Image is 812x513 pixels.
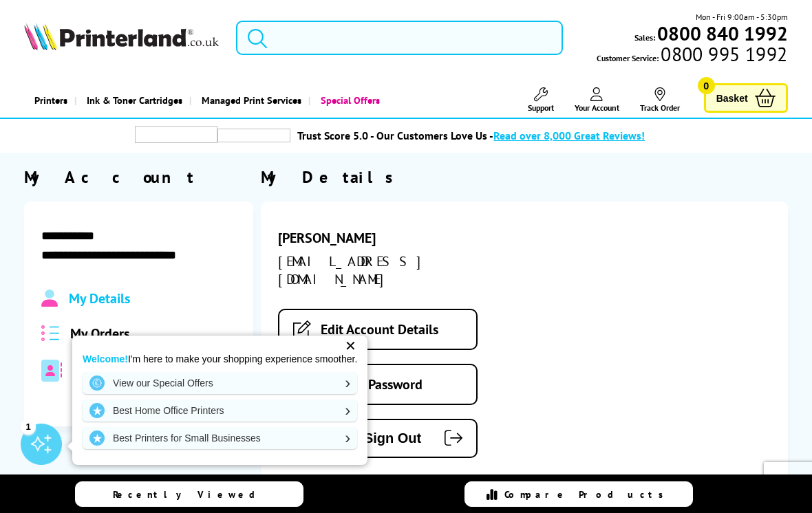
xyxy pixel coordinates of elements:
[341,336,360,356] div: ✕
[278,419,478,458] button: Sign Out
[597,47,787,65] span: Customer Service:
[698,77,715,94] span: 0
[83,353,128,364] strong: Welcome!
[41,290,57,307] img: Profile.svg
[704,83,788,113] a: Basket 0
[634,31,655,44] span: Sales:
[217,129,290,142] img: trustpilot rating
[278,364,478,405] a: Change Password
[70,325,129,342] span: My Orders
[493,129,645,142] span: Read over 8,000 Great Reviews!
[75,481,303,507] a: Recently Viewed
[659,47,787,61] span: 0800 995 1992
[464,481,693,507] a: Compare Products
[655,27,788,40] a: 0800 840 1992
[278,252,478,288] div: [EMAIL_ADDRESS][DOMAIN_NAME]
[716,89,748,107] span: Basket
[83,353,357,365] p: I'm here to make your shopping experience smoother.
[24,23,219,53] a: Printerland Logo
[24,83,74,118] a: Printers
[504,488,671,501] span: Compare Products
[575,87,619,113] a: Your Account
[83,372,357,394] a: View our Special Offers
[113,488,269,501] span: Recently Viewed
[278,229,478,247] div: [PERSON_NAME]
[83,400,357,422] a: Best Home Office Printers
[24,166,253,188] div: My Account
[83,427,357,449] a: Best Printers for Small Businesses
[640,87,680,113] a: Track Order
[657,21,788,46] b: 0800 840 1992
[135,126,217,143] img: trustpilot rating
[575,102,619,113] span: Your Account
[74,83,189,118] a: Ink & Toner Cartridges
[696,10,788,23] span: Mon - Fri 9:00am - 5:30pm
[69,290,130,307] span: My Details
[41,325,59,341] img: all-order.svg
[528,102,554,113] span: Support
[24,23,219,50] img: Printerland Logo
[21,419,36,434] div: 1
[308,83,387,118] a: Special Offers
[528,87,554,113] a: Support
[87,83,182,118] span: Ink & Toner Cartridges
[261,166,787,188] div: My Details
[297,129,645,142] a: Trust Score 5.0 - Our Customers Love Us -Read over 8,000 Great Reviews!
[278,309,478,350] a: Edit Account Details
[189,83,308,118] a: Managed Print Services
[41,360,62,382] img: address-book-duotone-solid.svg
